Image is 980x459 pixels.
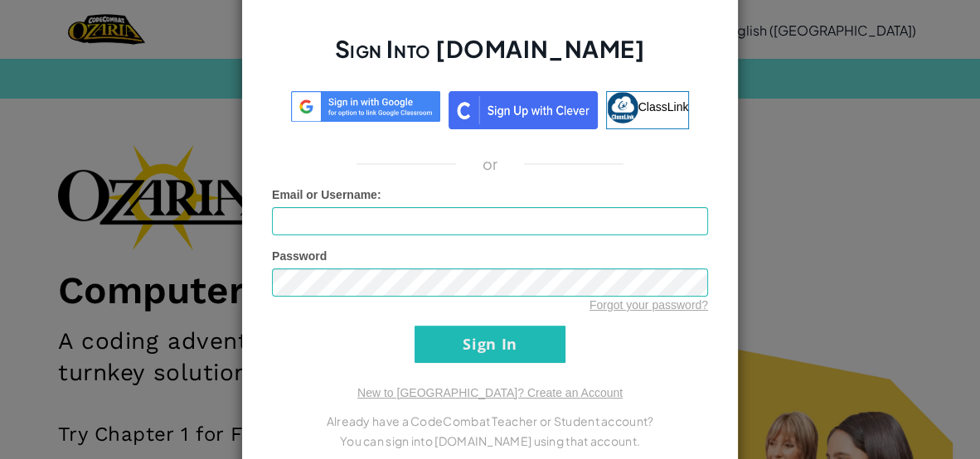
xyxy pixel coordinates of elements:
p: You can sign into [DOMAIN_NAME] using that account. [272,431,708,451]
span: Password [272,249,327,263]
img: clever_sso_button@2x.png [449,91,598,129]
span: ClassLink [638,100,689,114]
h2: Sign Into [DOMAIN_NAME] [272,33,708,81]
input: Sign In [415,326,565,363]
span: Email or Username [272,188,377,201]
p: Already have a CodeCombat Teacher or Student account? [272,411,708,431]
p: or [483,154,498,174]
a: New to [GEOGRAPHIC_DATA]? Create an Account [357,386,623,399]
label: : [272,186,381,203]
img: log-in-google-sso.svg [291,91,440,122]
a: Forgot your password? [589,298,708,312]
img: classlink-logo-small.png [607,92,638,123]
